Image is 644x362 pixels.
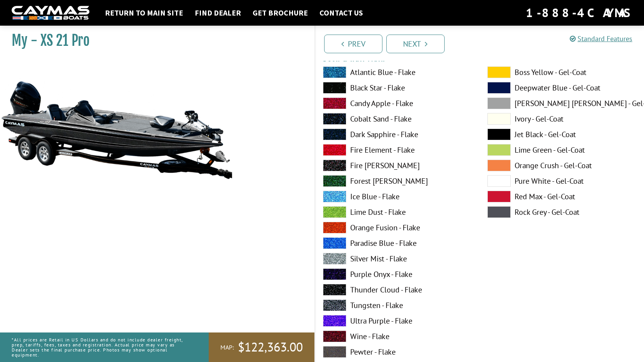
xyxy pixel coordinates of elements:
label: Lime Green - Gel-Coat [487,144,636,156]
label: Boss Yellow - Gel-Coat [487,66,636,78]
a: Find Dealer [191,8,245,18]
a: Return to main site [101,8,187,18]
label: Ice Blue - Flake [323,191,472,202]
label: Ivory - Gel-Coat [487,113,636,125]
label: Pewter - Flake [323,346,472,358]
label: Pure White - Gel-Coat [487,175,636,187]
label: Purple Onyx - Flake [323,268,472,280]
a: Get Brochure [249,8,312,18]
div: 1-888-4CAYMAS [526,4,632,21]
label: Orange Crush - Gel-Coat [487,160,636,171]
label: Paradise Blue - Flake [323,237,472,249]
a: MAP:$122,363.00 [209,332,314,362]
label: Atlantic Blue - Flake [323,66,472,78]
label: Red Max - Gel-Coat [487,191,636,202]
label: Rock Grey - Gel-Coat [487,206,636,218]
a: Standard Features [570,34,632,43]
p: *All prices are Retail in US Dollars and do not include dealer freight, prep, tariffs, fees, taxe... [12,333,191,362]
label: Orange Fusion - Flake [323,222,472,233]
label: Candy Apple - Flake [323,97,472,109]
label: Jet Black - Gel-Coat [487,129,636,140]
label: Deepwater Blue - Gel-Coat [487,82,636,94]
label: Silver Mist - Flake [323,253,472,265]
label: Thunder Cloud - Flake [323,284,472,296]
label: Tungsten - Flake [323,299,472,311]
span: MAP: [220,343,234,352]
a: Prev [324,35,382,53]
label: Wine - Flake [323,331,472,342]
label: Black Star - Flake [323,82,472,94]
span: $122,363.00 [238,339,303,355]
label: Ultra Purple - Flake [323,315,472,327]
label: Forest [PERSON_NAME] [323,175,472,187]
img: white-logo-c9c8dbefe5ff5ceceb0f0178aa75bf4bb51f6bca0971e226c86eb53dfe498488.png [12,6,89,20]
a: Next [386,35,445,53]
label: [PERSON_NAME] [PERSON_NAME] - Gel-Coat [487,97,636,109]
label: Fire [PERSON_NAME] [323,160,472,171]
label: Cobalt Sand - Flake [323,113,472,125]
a: Contact Us [316,8,367,18]
label: Lime Dust - Flake [323,206,472,218]
label: Dark Sapphire - Flake [323,129,472,140]
h1: My - XS 21 Pro [12,32,295,49]
label: Fire Element - Flake [323,144,472,156]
